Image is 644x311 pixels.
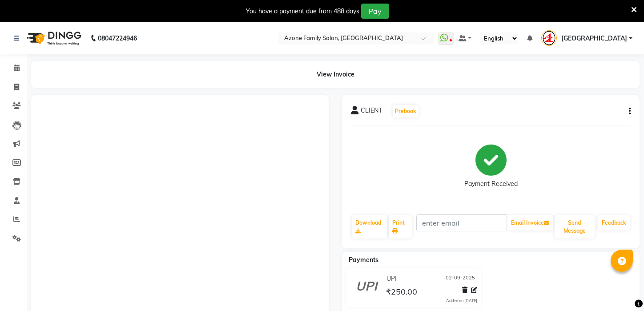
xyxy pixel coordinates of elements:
a: Download [352,215,387,238]
button: Prebook [393,105,419,117]
button: Email Invoice [507,215,553,230]
b: 08047224946 [98,26,137,51]
button: Send Message [555,215,595,238]
span: [GEOGRAPHIC_DATA] [561,34,627,43]
div: View Invoice [31,61,640,88]
span: CLIENT [361,106,382,118]
img: logo [23,26,84,51]
a: Print [389,215,411,238]
a: Feedback [598,215,630,230]
div: Added on [DATE] [446,298,477,304]
iframe: chat widget [607,275,635,302]
button: Pay [361,4,389,19]
div: You have a payment due from 488 days [246,7,359,16]
img: kharagpur [541,30,557,46]
span: UPI [386,274,397,283]
input: enter email [416,214,507,231]
span: ₹250.00 [386,287,417,299]
div: Payment Received [464,179,518,189]
span: Payments [349,256,378,264]
span: 02-09-2025 [446,274,475,283]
